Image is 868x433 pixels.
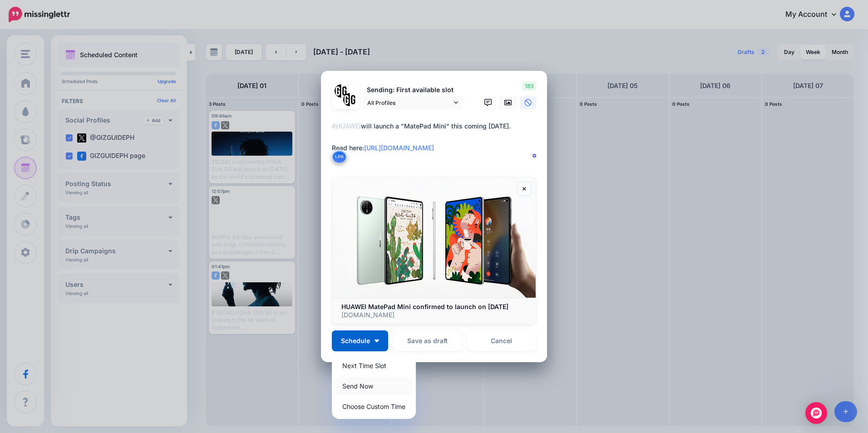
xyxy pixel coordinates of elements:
a: Cancel [467,330,536,351]
textarea: To enrich screen reader interactions, please activate Accessibility in Grammarly extension settings [332,121,541,164]
p: [DOMAIN_NAME] [341,311,527,319]
div: Open Intercom Messenger [805,402,827,424]
img: HUAWEI MatePad Mini confirmed to launch on September 4 [332,177,536,298]
span: All Profiles [367,98,452,108]
div: Schedule [332,353,416,419]
button: Schedule [332,330,388,351]
img: arrow-down-white.png [375,340,379,342]
div: will launch a "MatePad Mini" this coming [DATE]. Read here: [332,121,541,153]
a: All Profiles [363,96,463,109]
button: Link [332,150,347,163]
button: Save as draft [393,330,462,351]
img: JT5sWCfR-79925.png [343,93,356,106]
span: Schedule [341,338,370,344]
img: 353459792_649996473822713_4483302954317148903_n-bsa138318.png [335,84,348,98]
a: Next Time Slot [335,357,412,374]
p: Sending: First available slot [363,85,463,95]
a: Choose Custom Time [335,398,412,415]
mark: #HUAWEI [332,122,361,130]
span: 183 [522,82,536,91]
b: HUAWEI MatePad Mini confirmed to launch on [DATE] [341,303,508,310]
a: Send Now [335,377,412,395]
